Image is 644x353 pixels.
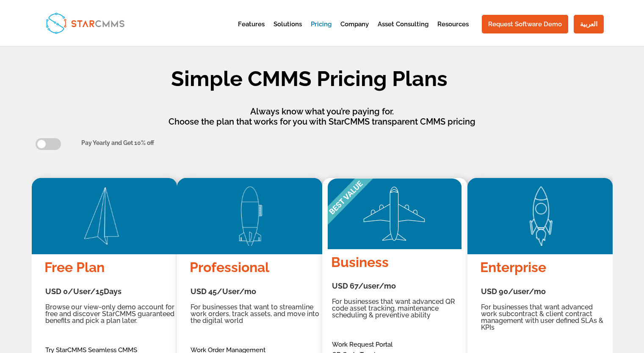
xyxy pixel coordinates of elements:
a: Pricing [311,21,332,42]
h4: Free Plan [44,260,175,279]
h5: For businesses that want advanced work subcontract & client contract management with user defined... [481,304,610,335]
img: StarCMMS [42,9,128,37]
a: Resources [437,21,469,42]
h4: Enterprise [480,260,611,279]
h3: USD 67/user/mo [332,282,469,294]
p: Always know what you’re paying for. Choose the plan that works for you with StarCMMS transparent ... [94,106,551,127]
a: Company [340,21,369,42]
a: Solutions [274,21,302,42]
a: Request Software Demo [482,15,568,33]
h3: USD 0/User/15Days [45,288,174,300]
h4: Professional [190,260,321,279]
h3: USD 90/user/mo [481,288,610,300]
h3: USD 45/User/mo [191,288,320,300]
a: العربية [574,15,604,33]
h5: Browse our view-only demo account for free and discover StarCMMS guaranteed benefits and pick a p... [45,304,174,328]
a: Asset Consulting [378,21,428,42]
h4: Business [331,255,470,274]
h5: For businesses that want advanced QR code asset tracking, maintenance scheduling & preventive abi... [332,298,469,323]
div: Pay Yearly and Get 10% off [81,138,608,148]
a: Features [238,21,265,42]
h1: Simple CMMS Pricing Plans [68,68,551,94]
h5: For businesses that want to streamline work orders, track assets, and move into the digital world [191,304,320,328]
